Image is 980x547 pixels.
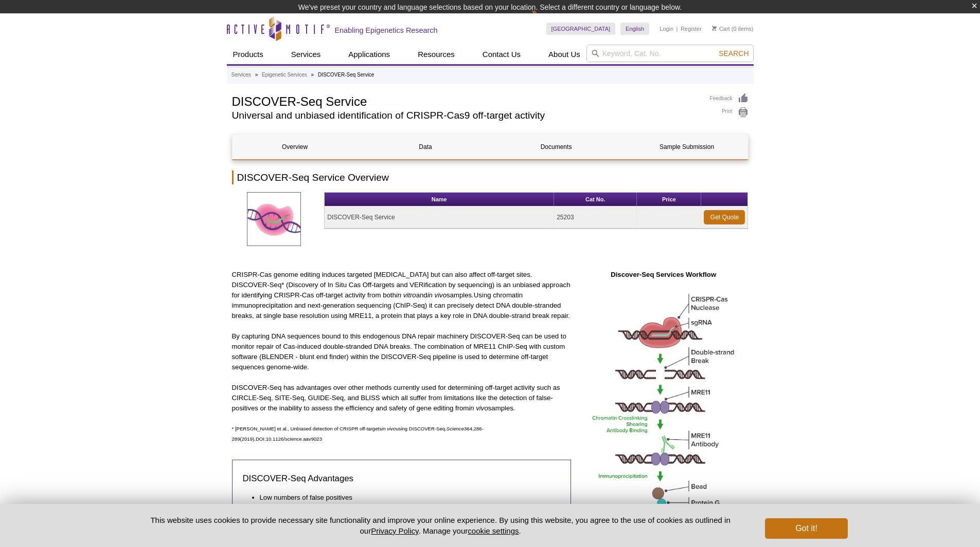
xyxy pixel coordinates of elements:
[637,193,701,206] th: Price
[716,49,752,58] button: Search
[704,210,745,224] a: Get Quote
[611,271,716,278] strong: Discover-Seq Services Workflow
[712,23,754,35] li: (0 items)
[325,206,554,229] td: DISCOVER-Seq Service
[542,45,586,64] a: About Us
[260,493,550,503] li: Low numbers of false positives
[531,8,559,32] img: Change Here
[232,270,571,321] p: CRISPR-Cas genome editing induces targeted [MEDICAL_DATA] but can also affect off-target sites. D...
[325,193,554,206] th: Name
[133,515,749,536] p: This website uses cookies to provide necessary site functionality and improve your online experie...
[371,526,418,535] a: Privacy Policy
[232,171,749,184] h2: DISCOVER-Seq Service Overview
[243,473,560,485] h3: DISCOVER-Seq Advantages
[363,135,488,159] a: Data
[232,383,571,413] p: DISCOVER-Seq has advantages over other methods currently used for determining off-target activity...
[227,45,270,64] a: Products
[472,291,474,299] em: .
[712,26,717,31] img: Your Cart
[232,111,700,120] h2: Universal and unbiased identification of CRISPR-Cas9 off-target activity
[427,291,447,299] em: in vivo
[676,23,678,35] li: |
[285,45,327,64] a: Services
[625,135,750,159] a: Sample Submission
[719,49,749,58] span: Search
[335,26,438,35] h2: Enabling Epigenetics Research
[231,70,251,80] a: Services
[255,72,258,78] li: »
[494,135,619,159] a: Documents
[468,526,519,535] button: cookie settings
[447,426,464,431] em: Science
[232,424,571,444] p: * [PERSON_NAME] et al., Unbiased detection of CRISPR off-targets using DISCOVER-Seq. 364,286-289(...
[232,331,571,372] p: By capturing DNA sequences bound to this endogenous DNA repair machinery DISCOVER-Seq can be used...
[382,426,396,431] em: in vivo
[710,107,749,118] a: Print
[620,23,649,35] a: English
[681,25,702,32] a: Register
[262,70,307,80] a: Epigenetic Services
[765,518,847,539] button: Got it!
[232,93,700,108] h1: DISCOVER-Seq Service
[710,93,749,104] a: Feedback
[546,23,616,35] a: [GEOGRAPHIC_DATA]
[586,45,754,62] input: Keyword, Cat. No.
[469,404,488,412] em: in vivo
[342,45,396,64] a: Applications
[554,206,637,229] td: 25203
[396,291,416,299] em: in vitro
[554,193,637,206] th: Cat No.
[311,72,314,78] li: »
[476,45,527,64] a: Contact Us
[318,72,374,78] li: DISCOVER-Seq Service
[233,135,358,159] a: Overview
[513,404,515,412] em: .
[660,25,673,32] a: Login
[712,25,730,32] a: Cart
[412,45,461,64] a: Resources
[247,192,301,246] img: DISCOVER-Seq Service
